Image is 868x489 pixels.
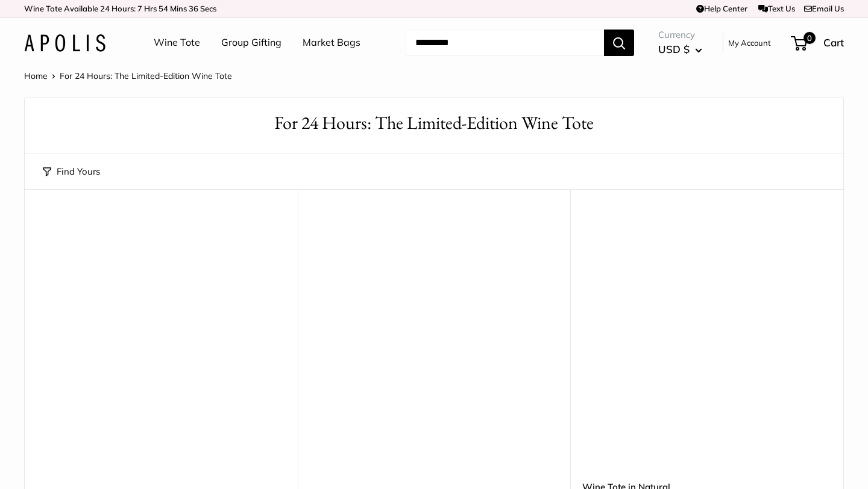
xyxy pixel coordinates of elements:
[658,40,702,59] button: USD $
[604,30,634,56] button: Search
[144,4,157,13] span: Hrs
[154,34,200,52] a: Wine Tote
[43,163,100,180] button: Find Yours
[303,34,360,52] a: Market Bags
[696,4,747,13] a: Help Center
[170,4,187,13] span: Mins
[658,43,690,55] span: USD $
[792,33,844,52] a: 0 Cart
[159,4,168,13] span: 54
[310,219,559,468] a: Wine Tote in Natural Gold Foildescription_Inner compartments perfect for wine bottles, yoga mats,...
[24,68,232,84] nav: Breadcrumb
[24,70,48,81] a: Home
[43,110,825,136] h1: For 24 Hours: The Limited-Edition Wine Tote
[804,4,844,13] a: Email Us
[582,219,831,468] a: Wine Tote in NaturalWine Tote in Natural
[221,34,281,52] a: Group Gifting
[406,30,604,56] input: Search...
[137,4,142,13] span: 7
[728,36,771,50] a: My Account
[758,4,795,13] a: Text Us
[60,70,232,81] span: For 24 Hours: The Limited-Edition Wine Tote
[24,34,105,52] img: Apolis
[200,4,216,13] span: Secs
[189,4,198,13] span: 36
[658,26,702,43] span: Currency
[823,36,844,49] span: Cart
[804,32,816,44] span: 0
